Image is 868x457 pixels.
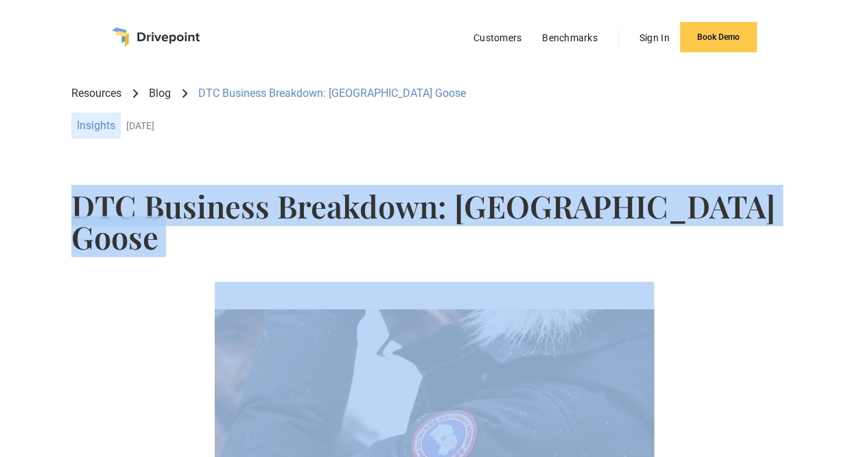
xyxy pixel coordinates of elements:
a: Benchmarks [535,29,605,47]
a: Customers [467,29,528,47]
a: Resources [71,86,121,101]
div: DTC Business Breakdown: [GEOGRAPHIC_DATA] Goose [198,86,466,101]
a: home [112,27,200,47]
div: [DATE] [126,120,797,132]
h1: DTC Business Breakdown: [GEOGRAPHIC_DATA] Goose [71,190,797,252]
a: Blog [149,86,171,101]
a: Sign In [633,29,677,47]
div: Insights [71,113,121,139]
a: Book Demo [680,22,757,52]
